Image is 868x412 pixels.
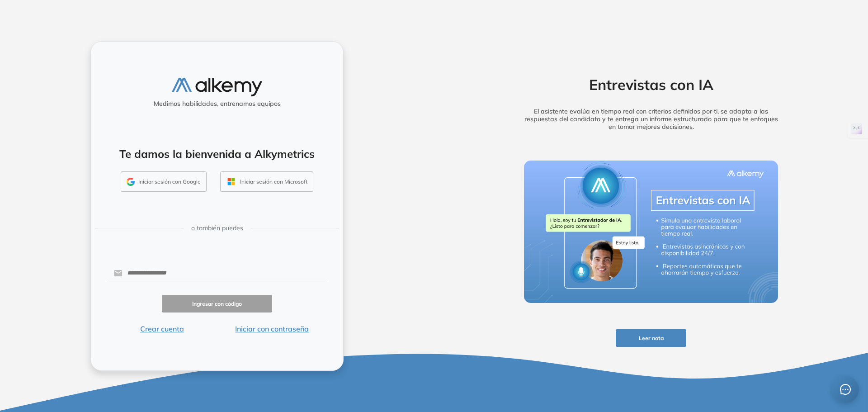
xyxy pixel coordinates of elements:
[510,108,792,130] h5: El asistente evalúa en tiempo real con criterios definidos por ti, se adapta a las respuestas del...
[107,323,217,334] button: Crear cuenta
[226,176,236,187] img: OUTLOOK_ICON
[524,161,778,303] img: img-more-info
[94,100,340,108] h5: Medimos habilidades, entrenamos equipos
[121,171,207,192] button: Iniciar sesión con Google
[127,178,135,186] img: GMAIL_ICON
[217,323,327,334] button: Iniciar con contraseña
[162,295,272,313] button: Ingresar con código
[510,76,792,93] h2: Entrevistas con IA
[616,329,686,347] button: Leer nota
[840,384,851,395] span: message
[172,78,262,96] img: logo-alkemy
[220,171,313,192] button: Iniciar sesión con Microsoft
[103,147,331,161] h4: Te damos la bienvenida a Alkymetrics
[191,223,243,233] span: o también puedes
